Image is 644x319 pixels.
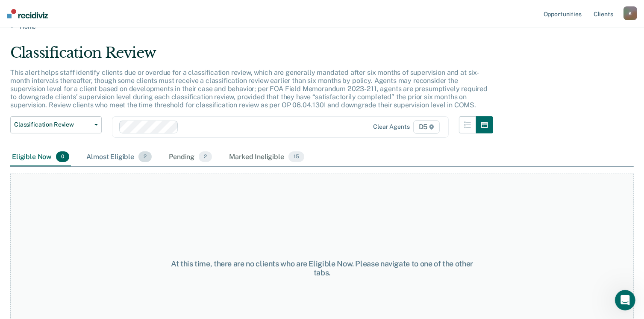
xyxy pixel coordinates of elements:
div: At this time, there are no clients who are Eligible Now. Please navigate to one of the other tabs. [166,259,478,278]
img: Recidiviz [7,9,48,18]
span: 15 [288,151,304,162]
div: Pending2 [167,148,214,167]
div: Almost Eligible2 [85,148,153,167]
div: Eligible Now0 [10,148,71,167]
button: K [623,6,637,20]
p: This alert helps staff identify clients due or overdue for a classification review, which are gen... [10,68,488,109]
div: Clear agents [373,123,409,130]
span: Classification Review [14,121,91,128]
span: 0 [56,151,69,162]
span: 2 [199,151,212,162]
button: Classification Review [10,116,102,133]
span: D5 [413,120,440,134]
iframe: Intercom live chat [615,290,635,310]
div: Classification Review [10,44,493,68]
span: 2 [138,151,152,162]
div: Marked Ineligible15 [227,148,306,167]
